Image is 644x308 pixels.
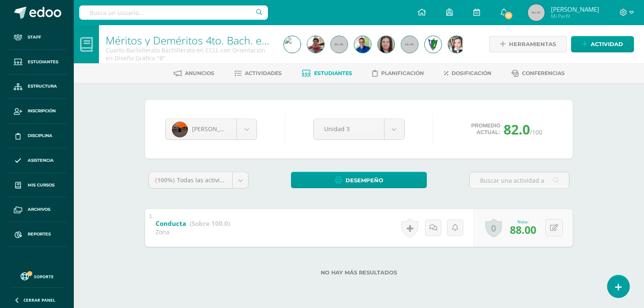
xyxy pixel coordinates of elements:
[172,122,188,137] img: 21ba6f6f3f98f394e64422eb15c7feda.png
[7,173,67,198] a: Mis cursos
[28,132,52,139] span: Disciplina
[448,36,465,53] img: fdcb2fbed13c59cbc26ffce57975ecf3.png
[145,269,573,276] label: No hay más resultados
[324,119,374,139] span: Unidad 3
[106,46,274,62] div: Cuarto Bachillerato Bachillerato en CCLL con Orientación en Diseño Gráfico 'B'
[7,197,67,222] a: Archivos
[106,33,483,47] a: Méritos y Deméritos 4to. Bach. en CCLL. con Orientación en Diseño Gráfico "B"
[28,157,54,164] span: Asistencia
[504,11,513,20] span: 19
[307,36,324,53] img: bfd5407fb0f443f67a8cea95c6a37b99.png
[354,36,371,53] img: a16637801c4a6befc1e140411cafe4ae.png
[28,108,56,114] span: Inscripción
[28,59,58,65] span: Estudiantes
[7,124,67,148] a: Disciplina
[245,70,282,76] span: Actividades
[177,176,281,184] span: Todas las actividades de esta unidad
[489,36,567,52] a: Herramientas
[106,34,274,46] h1: Méritos y Deméritos 4to. Bach. en CCLL. con Orientación en Diseño Gráfico "B"
[378,36,395,53] img: e03ec1ec303510e8e6f60bf4728ca3bf.png
[190,219,230,228] strong: (Sobre 100.0)
[528,4,545,21] img: 45x45
[591,36,623,52] span: Actividad
[485,218,502,238] a: 0
[401,36,418,53] img: 45x45
[28,182,55,189] span: Mis cursos
[530,128,542,136] span: /100
[28,231,51,238] span: Reportes
[551,13,599,20] span: Mi Perfil
[28,34,41,41] span: Staff
[10,270,64,282] a: Soporte
[425,36,441,53] img: 1b281a8218983e455f0ded11b96ffc56.png
[185,70,214,76] span: Anuncios
[156,217,230,230] a: Conducta (Sobre 100.0)
[331,36,348,53] img: 45x45
[28,206,50,213] span: Archivos
[314,70,352,76] span: Estudiantes
[234,67,282,80] a: Actividades
[7,222,67,247] a: Reportes
[471,122,501,136] span: Promedio actual:
[510,219,536,225] div: Nota:
[509,36,556,52] span: Herramientas
[302,67,352,80] a: Estudiantes
[23,297,55,303] span: Cerrar panel
[381,70,424,76] span: Planificación
[79,5,268,20] input: Busca un usuario...
[284,36,301,53] img: 529e95d8c70de02c88ecaef2f0471237.png
[551,5,599,13] span: [PERSON_NAME]
[156,228,230,236] div: Zona
[155,176,175,184] span: (100%)
[571,36,634,52] a: Actividad
[470,172,569,189] input: Buscar una actividad aquí...
[452,70,491,76] span: Dosificación
[34,274,54,280] span: Soporte
[192,125,239,133] span: [PERSON_NAME]
[149,172,248,188] a: (100%)Todas las actividades de esta unidad
[166,119,257,140] a: [PERSON_NAME]
[522,70,565,76] span: Conferencias
[174,67,214,80] a: Anuncios
[7,75,67,99] a: Estructura
[372,67,424,80] a: Planificación
[291,172,427,188] a: Desempeño
[314,119,404,140] a: Unidad 3
[444,67,491,80] a: Dosificación
[156,219,186,228] b: Conducta
[7,50,67,75] a: Estudiantes
[7,99,67,124] a: Inscripción
[510,223,536,237] span: 88.00
[504,120,530,138] span: 82.0
[512,67,565,80] a: Conferencias
[28,83,57,90] span: Estructura
[7,148,67,173] a: Asistencia
[345,173,383,188] span: Desempeño
[7,25,67,50] a: Staff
